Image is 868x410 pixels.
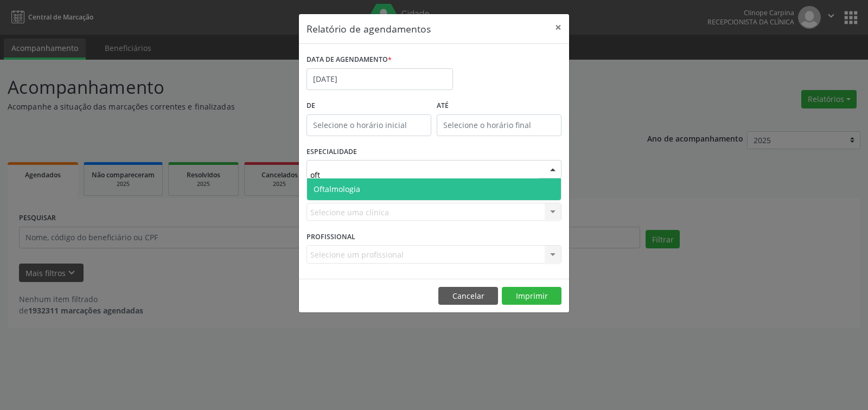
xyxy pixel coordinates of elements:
[547,14,569,41] button: Close
[307,144,357,161] label: ESPECIALIDADE
[437,98,561,114] label: ATÉ
[438,287,498,305] button: Cancelar
[307,68,453,90] input: Selecione uma data ou intervalo
[307,52,392,68] label: DATA DE AGENDAMENTO
[307,22,431,36] h5: Relatório de agendamentos
[314,184,360,194] span: Oftalmologia
[307,98,431,114] label: De
[437,114,561,136] input: Selecione o horário final
[307,114,431,136] input: Selecione o horário inicial
[307,228,355,245] label: PROFISSIONAL
[310,164,539,185] input: Seleciona uma especialidade
[502,287,561,305] button: Imprimir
